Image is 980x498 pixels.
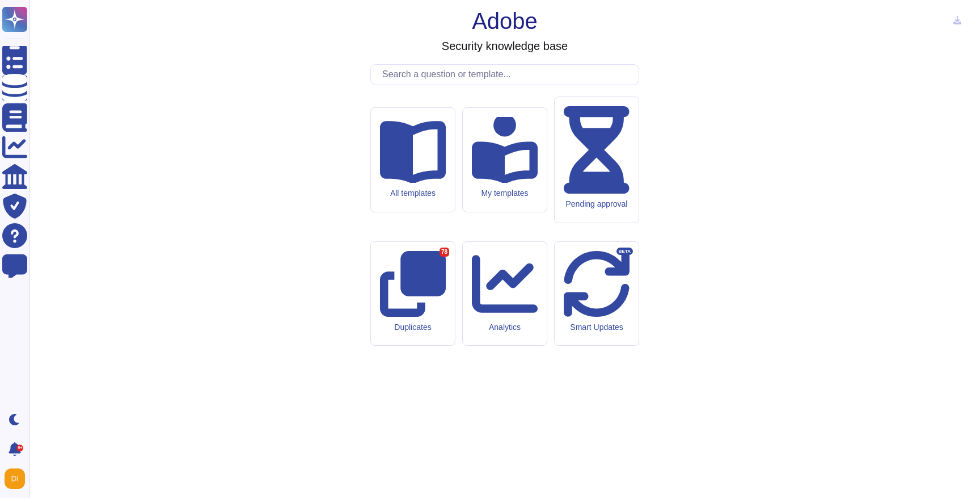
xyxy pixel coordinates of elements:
div: Duplicates [380,323,446,332]
div: BETA [616,248,633,256]
div: 78 [440,248,449,257]
input: Search a question or template... [377,65,639,85]
h3: Security knowledge base [442,39,568,53]
img: user [5,468,25,489]
div: Pending approval [564,199,630,209]
h1: Adobe [472,7,538,35]
button: user [2,466,33,491]
div: All templates [380,189,446,198]
div: Smart Updates [564,323,630,332]
div: My templates [472,189,538,198]
div: 9+ [16,445,23,451]
div: Analytics [472,323,538,332]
